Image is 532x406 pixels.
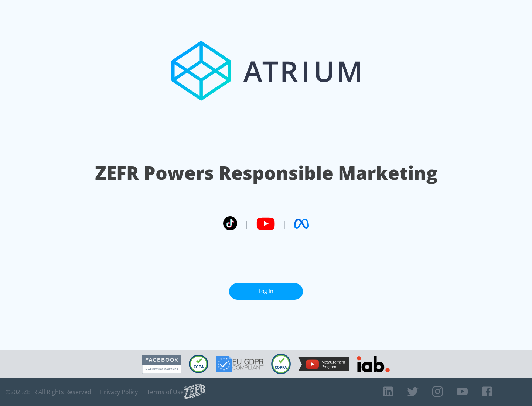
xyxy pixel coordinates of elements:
a: Log In [229,283,303,300]
span: | [245,218,249,229]
h1: ZEFR Powers Responsible Marketing [95,160,437,186]
img: YouTube Measurement Program [298,357,349,371]
a: Privacy Policy [100,388,138,396]
img: IAB [357,356,390,372]
img: GDPR Compliant [216,356,264,372]
img: Facebook Marketing Partner [142,355,181,374]
a: Terms of Use [147,388,184,396]
span: © 2025 ZEFR All Rights Reserved [6,388,91,396]
img: COPPA Compliant [271,354,291,374]
img: CCPA Compliant [189,355,208,373]
span: | [282,218,287,229]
